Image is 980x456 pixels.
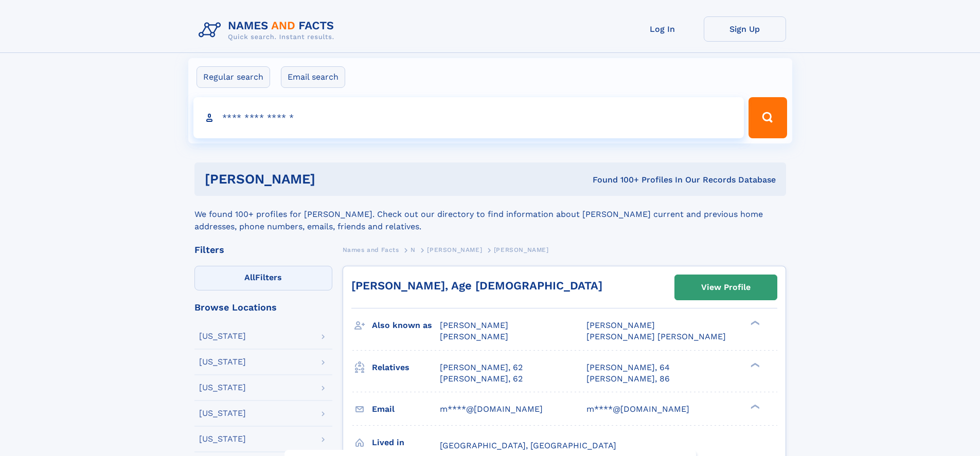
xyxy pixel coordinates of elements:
div: We found 100+ profiles for [PERSON_NAME]. Check out our directory to find information about [PERS... [194,196,786,233]
div: [US_STATE] [199,409,246,417]
div: Filters [194,245,332,254]
a: [PERSON_NAME], 64 [586,362,670,373]
a: [PERSON_NAME], 62 [440,362,523,373]
label: Regular search [197,66,270,88]
span: [PERSON_NAME] [PERSON_NAME] [586,332,726,341]
button: Search Button [749,97,787,138]
span: [PERSON_NAME] [440,332,508,341]
span: N [411,246,416,253]
h1: [PERSON_NAME] [205,173,454,186]
span: [PERSON_NAME] [427,246,482,253]
div: View Profile [701,276,751,299]
div: Browse Locations [194,303,332,312]
span: [PERSON_NAME] [440,320,508,330]
h3: Lived in [372,434,440,451]
a: N [411,243,416,256]
a: [PERSON_NAME] [427,243,482,256]
div: [US_STATE] [199,358,246,366]
div: [US_STATE] [199,384,246,392]
span: [GEOGRAPHIC_DATA], [GEOGRAPHIC_DATA] [440,441,616,450]
div: Found 100+ Profiles In Our Records Database [454,174,776,186]
div: ❯ [748,361,760,368]
span: All [244,272,255,282]
a: [PERSON_NAME], Age [DEMOGRAPHIC_DATA] [351,279,602,292]
h3: Also known as [372,317,440,334]
a: [PERSON_NAME], 86 [586,373,670,385]
a: [PERSON_NAME], 62 [440,373,523,385]
a: Names and Facts [343,243,399,256]
div: [US_STATE] [199,332,246,340]
a: Sign Up [704,16,786,42]
a: View Profile [675,275,777,300]
input: search input [193,97,744,138]
span: [PERSON_NAME] [586,320,655,330]
label: Filters [194,266,332,290]
label: Email search [281,66,345,88]
div: [US_STATE] [199,435,246,443]
span: [PERSON_NAME] [494,246,549,253]
div: ❯ [748,403,760,410]
img: Logo Names and Facts [194,16,343,44]
h3: Email [372,400,440,418]
a: Log In [621,16,704,42]
h3: Relatives [372,359,440,376]
div: ❯ [748,320,760,326]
